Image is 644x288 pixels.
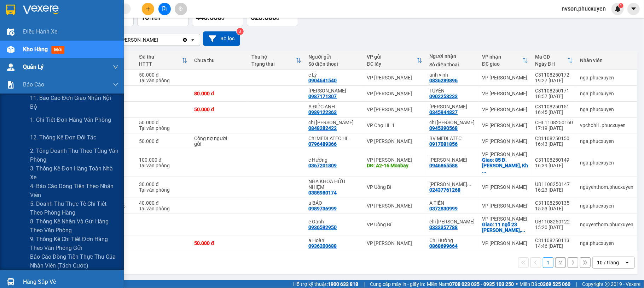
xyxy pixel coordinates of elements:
[482,122,528,128] div: VP [PERSON_NAME]
[580,58,633,63] div: Nhân viên
[580,122,633,128] div: vpchohl1.phucxuyen
[482,216,528,222] div: VP [PERSON_NAME]
[141,13,149,22] span: 16
[308,125,337,131] div: 0848282422
[429,238,475,243] div: Chị Hường
[367,91,422,96] div: VP [PERSON_NAME]
[30,182,118,199] span: 4. Báo cáo dòng tiền theo nhân viên
[478,51,532,70] th: Toggle SortBy
[139,200,187,206] div: 40.000 đ
[429,109,458,115] div: 0345944827
[482,61,522,67] div: ĐC giao
[23,80,44,89] span: Báo cáo
[150,15,160,21] span: món
[482,222,528,233] div: Giao: 11 ngõ 23 Tôn Thất Thiệp, Điện Biên, Ba Đình
[139,61,182,67] div: HTTT
[429,187,460,193] div: 02437761268
[429,72,475,78] div: anh vinh
[251,61,296,67] div: Trạng thái
[429,136,475,141] div: BV MEDLATEC
[367,61,417,67] div: ĐC lấy
[367,222,422,227] div: VP Uông Bí
[367,138,422,144] div: VP [PERSON_NAME]
[308,61,360,67] div: Số điện thoại
[482,91,528,96] div: VP [PERSON_NAME]
[30,133,96,142] span: 12. Thống kê đơn đối tác
[308,54,360,60] div: Người gửi
[580,184,633,190] div: nguyenthom.phucxuyen
[615,6,621,12] img: icon-new-feature
[30,235,118,252] span: 9. Thống kê chi tiết đơn hàng theo văn phòng gửi
[367,157,422,163] div: VP [PERSON_NAME]
[429,200,475,206] div: A TIẾN
[139,181,187,187] div: 30.000 đ
[580,138,633,144] div: nga.phucxuyen
[429,163,458,168] div: 0946865588
[308,224,337,230] div: 0936592950
[364,280,365,288] span: |
[535,243,573,249] div: 14:46 [DATE]
[535,141,573,147] div: 16:43 [DATE]
[367,184,422,190] div: VP Uông Bí
[482,54,522,60] div: VP nhận
[113,36,158,43] div: VP [PERSON_NAME]
[308,206,337,211] div: 0989736999
[113,64,118,70] span: down
[308,163,337,168] div: 0367201809
[30,115,111,124] span: 1. Chi tiết đơn hàng văn phòng
[159,36,159,43] input: Selected VP Dương Đình Nghệ.
[429,224,458,230] div: 0333357788
[580,240,633,246] div: nga.phucxuyen
[308,200,360,206] div: a BẢO
[482,75,528,80] div: VP [PERSON_NAME]
[535,125,573,131] div: 17:19 [DATE]
[620,3,622,8] span: 1
[30,252,118,270] span: Báo cáo Dòng tiền Thực thu của Nhân viên (Tách cước)
[142,3,154,15] button: plus
[429,125,458,131] div: 0945390568
[51,46,64,54] span: mới
[535,219,573,224] div: UB1108250122
[30,164,118,182] span: 3. Thống kê đơn hàng toàn nhà xe
[482,168,486,174] span: ...
[429,62,475,67] div: Số điện thoại
[580,160,633,166] div: nga.phucxuyen
[139,138,187,144] div: 50.000 đ
[308,243,337,249] div: 0936200688
[535,54,567,60] div: Mã GD
[597,259,619,266] div: 10 / trang
[113,82,118,88] span: down
[196,13,221,22] span: 440.000
[139,72,187,78] div: 50.000 đ
[429,94,458,99] div: 0902253233
[580,203,633,209] div: nga.phucxuyen
[367,75,422,80] div: VP [PERSON_NAME]
[308,109,337,115] div: 0989122363
[248,51,305,70] th: Toggle SortBy
[449,281,514,287] strong: 0708 023 035 - 0935 103 250
[308,157,360,163] div: e Hường
[429,157,475,163] div: Thu Huyền
[23,27,57,36] span: Điều hành xe
[532,51,576,70] th: Toggle SortBy
[195,136,230,147] div: Công nợ người gửi
[308,72,360,78] div: c Lý
[195,58,244,63] div: Chưa thu
[535,72,573,78] div: C31108250172
[30,146,118,164] span: 2. Tổng doanh thu theo từng văn phòng
[535,61,567,67] div: Ngày ĐH
[195,107,244,112] div: 50.000 đ
[367,240,422,246] div: VP [PERSON_NAME]
[370,280,425,288] span: Cung cấp máy in - giấy in:
[308,104,360,109] div: A ĐỨC ANH
[367,122,422,128] div: VP Chợ HL 1
[429,88,475,94] div: TUYÊN
[535,88,573,94] div: C31108250171
[521,227,525,233] span: ...
[308,88,360,94] div: Trần Văn Phòng
[580,107,633,112] div: nga.phucxuyen
[467,181,471,187] span: ...
[162,6,167,11] span: file-add
[7,278,14,286] img: warehouse-icon
[7,28,14,36] img: warehouse-icon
